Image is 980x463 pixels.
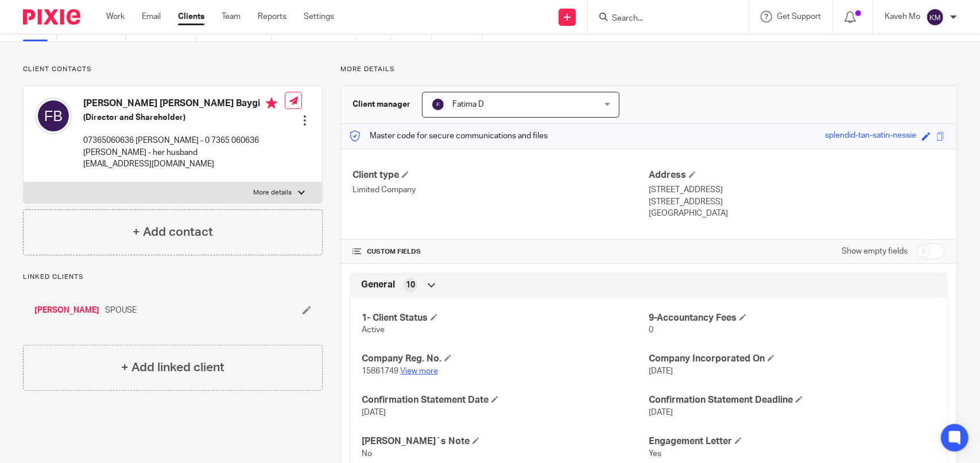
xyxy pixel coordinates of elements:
[649,196,945,208] p: [STREET_ADDRESS]
[649,394,936,406] h4: Confirmation Statement Deadline
[133,223,213,241] h4: + Add contact
[83,135,285,158] p: 07365060636 [PERSON_NAME] - 0 7365 060636 [PERSON_NAME] - her husband
[266,98,277,109] i: Primary
[649,184,945,196] p: [STREET_ADDRESS]
[222,11,241,22] a: Team
[611,14,714,24] input: Search
[362,353,649,365] h4: Company Reg. No.
[83,158,285,170] p: [EMAIL_ADDRESS][DOMAIN_NAME]
[121,359,224,376] h4: + Add linked client
[885,11,920,22] p: Kaveh Mo
[649,208,945,219] p: [GEOGRAPHIC_DATA]
[649,326,653,334] span: 0
[362,394,649,406] h4: Confirmation Statement Date
[353,247,649,256] h4: CUSTOM FIELDS
[23,9,80,25] img: Pixie
[362,367,398,375] span: 15861749
[304,11,334,22] a: Settings
[142,11,161,22] a: Email
[35,98,72,134] img: svg%3E
[258,11,286,22] a: Reports
[178,11,204,22] a: Clients
[105,305,137,316] span: SPOUSE
[254,188,292,197] p: More details
[825,130,916,143] div: splendid-tan-satin-nessie
[353,99,410,110] h3: Client manager
[649,450,661,458] span: Yes
[400,367,438,375] a: View more
[777,13,821,21] span: Get Support
[353,169,649,181] h4: Client type
[83,112,285,123] h5: (Director and Shareholder)
[926,8,944,26] img: svg%3E
[406,279,415,291] span: 10
[83,98,285,112] h4: [PERSON_NAME] [PERSON_NAME] Baygi
[362,450,372,458] span: No
[649,169,945,181] h4: Address
[23,273,323,282] p: Linked clients
[362,312,649,324] h4: 1- Client Status
[34,305,99,316] a: [PERSON_NAME]
[649,312,936,324] h4: 9-Accountancy Fees
[362,326,385,334] span: Active
[362,408,386,417] span: [DATE]
[106,11,125,22] a: Work
[361,279,395,291] span: General
[350,130,548,142] p: Master code for secure communications and files
[842,246,908,257] label: Show empty fields
[362,435,649,448] h4: [PERSON_NAME]`s Note
[649,408,673,417] span: [DATE]
[452,100,484,108] span: Fatima D
[649,367,673,375] span: [DATE]
[23,65,323,74] p: Client contacts
[353,184,649,196] p: Limited Company
[340,65,957,74] p: More details
[649,353,936,365] h4: Company Incorporated On
[431,98,445,111] img: svg%3E
[649,435,936,448] h4: Engagement Letter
